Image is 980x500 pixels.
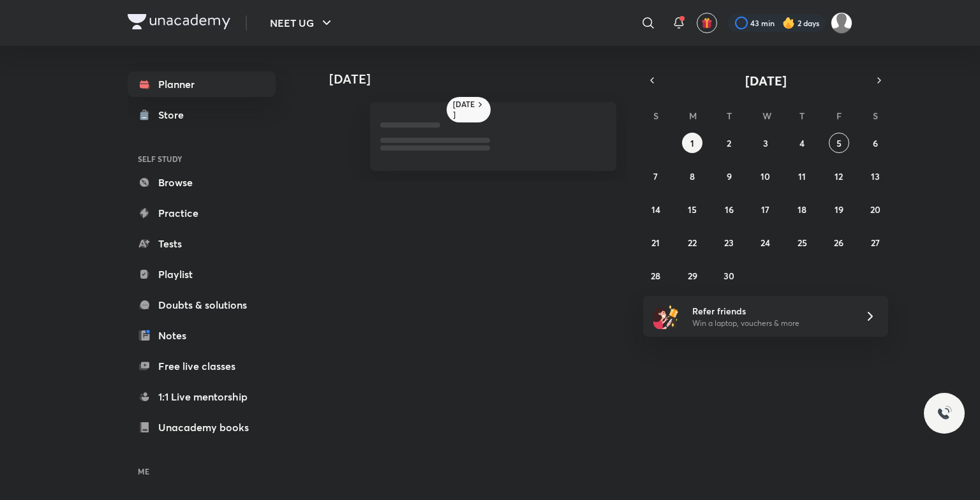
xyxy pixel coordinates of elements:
[792,199,812,219] button: September 18, 2025
[651,237,660,249] abbr: September 21, 2025
[688,203,697,216] abbr: September 15, 2025
[329,71,629,87] h4: [DATE]
[937,406,952,421] img: ttu
[690,170,695,182] abbr: September 8, 2025
[865,166,886,186] button: September 13, 2025
[701,17,713,29] img: avatar
[755,166,776,186] button: September 10, 2025
[682,232,702,253] button: September 22, 2025
[692,318,849,329] p: Win a laptop, vouchers & more
[755,232,776,253] button: September 24, 2025
[835,170,843,182] abbr: September 12, 2025
[724,237,734,249] abbr: September 23, 2025
[755,199,776,219] button: September 17, 2025
[719,265,739,286] button: September 30, 2025
[646,265,666,286] button: September 28, 2025
[128,384,276,409] a: 1:1 Live mentorship
[792,232,812,253] button: September 25, 2025
[745,72,787,89] span: [DATE]
[128,231,276,256] a: Tests
[865,199,886,219] button: September 20, 2025
[128,415,276,440] a: Unacademy books
[128,261,276,287] a: Playlist
[724,270,734,282] abbr: September 30, 2025
[653,110,658,122] abbr: Sunday
[727,110,732,122] abbr: Tuesday
[719,199,739,219] button: September 16, 2025
[829,166,849,186] button: September 12, 2025
[727,170,732,182] abbr: September 9, 2025
[829,199,849,219] button: September 19, 2025
[653,170,658,182] abbr: September 7, 2025
[782,17,795,29] img: streak
[682,265,702,286] button: September 29, 2025
[871,237,880,249] abbr: September 27, 2025
[646,199,666,219] button: September 14, 2025
[725,203,734,216] abbr: September 16, 2025
[128,170,276,195] a: Browse
[727,137,731,149] abbr: September 2, 2025
[128,102,276,128] a: Store
[128,323,276,348] a: Notes
[755,133,776,153] button: September 3, 2025
[799,110,805,122] abbr: Thursday
[761,203,769,216] abbr: September 17, 2025
[128,71,276,97] a: Planner
[128,14,230,33] a: Company Logo
[453,99,475,120] h6: [DATE]
[697,13,717,33] button: avatar
[799,137,805,149] abbr: September 4, 2025
[262,10,342,36] button: NEET UG
[128,292,276,318] a: Doubts & solutions
[831,12,852,34] img: Harshu
[873,137,878,149] abbr: September 6, 2025
[836,137,842,149] abbr: September 5, 2025
[651,270,660,282] abbr: September 28, 2025
[128,200,276,226] a: Practice
[836,110,842,122] abbr: Friday
[798,237,807,249] abbr: September 25, 2025
[829,232,849,253] button: September 26, 2025
[682,166,702,186] button: September 8, 2025
[719,133,739,153] button: September 2, 2025
[835,203,843,216] abbr: September 19, 2025
[128,14,230,29] img: Company Logo
[719,166,739,186] button: September 9, 2025
[829,133,849,153] button: September 5, 2025
[792,166,812,186] button: September 11, 2025
[646,232,666,253] button: September 21, 2025
[128,353,276,379] a: Free live classes
[761,237,770,249] abbr: September 24, 2025
[870,203,880,216] abbr: September 20, 2025
[763,137,768,149] abbr: September 3, 2025
[128,460,276,482] h6: ME
[651,203,660,216] abbr: September 14, 2025
[653,304,679,329] img: referral
[865,232,886,253] button: September 27, 2025
[682,199,702,219] button: September 15, 2025
[689,110,697,122] abbr: Monday
[158,107,191,122] div: Store
[688,270,697,282] abbr: September 29, 2025
[690,137,694,149] abbr: September 1, 2025
[646,166,666,186] button: September 7, 2025
[871,170,880,182] abbr: September 13, 2025
[761,170,770,182] abbr: September 10, 2025
[682,133,702,153] button: September 1, 2025
[834,237,843,249] abbr: September 26, 2025
[692,304,849,318] h6: Refer friends
[762,110,771,122] abbr: Wednesday
[873,110,878,122] abbr: Saturday
[792,133,812,153] button: September 4, 2025
[798,170,806,182] abbr: September 11, 2025
[798,203,806,216] abbr: September 18, 2025
[128,148,276,170] h6: SELF STUDY
[661,71,870,89] button: [DATE]
[719,232,739,253] button: September 23, 2025
[865,133,886,153] button: September 6, 2025
[688,237,697,249] abbr: September 22, 2025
